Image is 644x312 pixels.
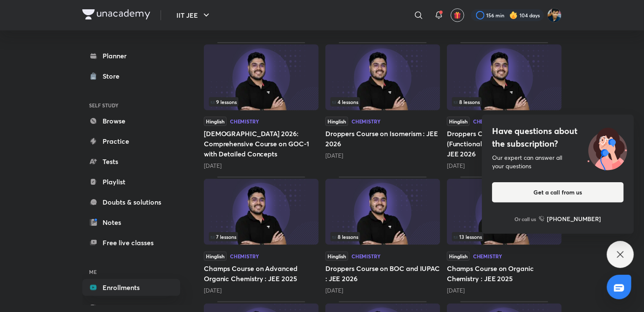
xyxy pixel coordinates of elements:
[447,161,562,170] div: 3 months ago
[82,173,180,190] a: Playlist
[204,42,319,170] div: JEE 2026: Comprehensive Course on GOC-1 with Detailed Concepts
[82,9,150,22] a: Company Logo
[82,153,180,170] a: Tests
[209,97,314,107] div: infosection
[452,232,557,241] div: left
[581,125,634,170] img: ttu_illustration_new.svg
[82,133,180,150] a: Practice
[451,8,464,22] button: avatar
[454,99,480,104] span: 8 lessons
[515,215,536,223] p: Or call us
[325,286,440,295] div: 3 months ago
[211,234,236,239] span: 7 lessons
[452,97,557,107] div: infosection
[447,179,562,245] img: Thumbnail
[211,99,237,104] span: 9 lessons
[171,7,216,24] button: IIT JEE
[204,252,227,261] span: Hinglish
[209,232,314,241] div: infosection
[447,44,562,110] img: Thumbnail
[325,263,440,284] h5: Droppers Course on BOC and IUPAC : JEE 2026
[82,9,150,19] img: Company Logo
[209,232,314,241] div: left
[82,47,180,64] a: Planner
[332,234,358,239] span: 8 lessons
[82,68,180,85] a: Store
[454,11,461,19] img: avatar
[82,265,180,279] h6: ME
[352,254,381,259] div: Chemistry
[82,234,180,251] a: Free live classes
[539,214,601,223] a: [PHONE_NUMBER]
[204,161,319,170] div: 2 months ago
[204,179,319,245] img: Thumbnail
[452,232,557,241] div: infosection
[330,232,435,241] div: infosection
[204,44,319,110] img: Thumbnail
[447,117,470,126] span: Hinglish
[509,11,518,19] img: streak
[492,125,624,150] h4: Have questions about the subscription?
[492,182,624,203] button: Get a call from us
[325,44,440,110] img: Thumbnail
[454,234,482,239] span: 13 lessons
[452,97,557,107] div: infocontainer
[82,194,180,211] a: Doubts & solutions
[330,232,435,241] div: infocontainer
[473,119,502,124] div: Chemistry
[452,232,557,241] div: infocontainer
[204,263,319,284] h5: Champs Course on Advanced Organic Chemistry : JEE 2025
[204,129,319,159] h5: [DEMOGRAPHIC_DATA] 2026: Comprehensive Course on GOC-1 with Detailed Concepts
[103,71,124,81] div: Store
[230,254,259,259] div: Chemistry
[82,98,180,112] h6: SELF STUDY
[447,42,562,170] div: Droppers Course on IUPAC (Functional) & Structural Isomerism : JEE 2026
[209,97,314,107] div: left
[204,286,319,295] div: 3 months ago
[330,97,435,107] div: infocontainer
[447,129,562,159] h5: Droppers Course on IUPAC (Functional) & Structural Isomerism : JEE 2026
[204,117,227,126] span: Hinglish
[325,151,440,160] div: 2 months ago
[447,177,562,294] div: Champs Course on Organic Chemistry : JEE 2025
[330,97,435,107] div: infosection
[230,119,259,124] div: Chemistry
[330,97,435,107] div: left
[330,232,435,241] div: left
[452,97,557,107] div: left
[82,279,180,296] a: Enrollments
[325,177,440,294] div: Droppers Course on BOC and IUPAC : JEE 2026
[325,252,348,261] span: Hinglish
[447,252,470,261] span: Hinglish
[325,179,440,245] img: Thumbnail
[325,117,348,126] span: Hinglish
[209,232,314,241] div: infocontainer
[325,42,440,170] div: Droppers Course on Isomerism : JEE 2026
[547,214,601,223] h6: [PHONE_NUMBER]
[209,97,314,107] div: infocontainer
[325,129,440,149] h5: Droppers Course on Isomerism : JEE 2026
[204,177,319,294] div: Champs Course on Advanced Organic Chemistry : JEE 2025
[352,119,381,124] div: Chemistry
[547,8,562,22] img: SHREYANSH GUPTA
[473,254,502,259] div: Chemistry
[82,214,180,231] a: Notes
[82,112,180,129] a: Browse
[332,99,358,104] span: 4 lessons
[492,153,624,170] div: Our expert can answer all your questions
[447,263,562,284] h5: Champs Course on Organic Chemistry : JEE 2025
[447,286,562,295] div: 4 months ago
